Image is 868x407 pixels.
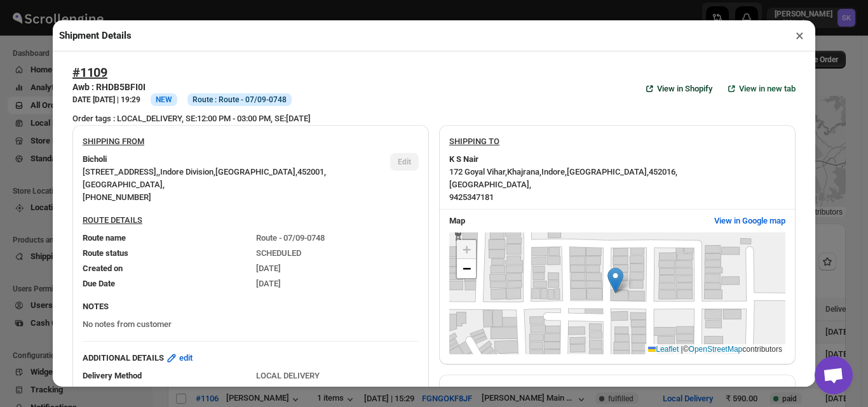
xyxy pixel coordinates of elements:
[449,192,494,202] span: 9425347181
[449,385,785,397] h3: CUSTOMER DETAILS
[463,260,471,276] span: −
[59,29,132,42] h2: Shipment Details
[567,167,649,177] span: [GEOGRAPHIC_DATA] ,
[160,167,215,177] span: Indore Division ,
[256,248,301,258] span: SCHEDULED
[83,137,144,146] u: SHIPPING FROM
[449,180,531,189] span: [GEOGRAPHIC_DATA] ,
[256,264,281,273] span: [DATE]
[72,65,107,80] button: #1109
[457,259,476,278] a: Zoom out
[83,192,151,202] span: [PHONE_NUMBER]
[83,386,115,396] span: Pin Code
[83,153,107,166] b: Bicholi
[790,27,809,44] button: ×
[156,95,172,104] span: NEW
[645,344,785,355] div: © contributors
[83,180,165,189] span: [GEOGRAPHIC_DATA] ,
[83,302,109,311] b: NOTES
[72,95,140,105] h3: DATE
[93,95,140,104] b: [DATE] | 19:29
[463,241,471,257] span: +
[83,279,115,288] span: Due Date
[72,112,796,125] div: Order tags : LOCAL_DELIVERY, SE:12:00 PM - 03:00 PM, SE:[DATE]
[256,386,283,396] span: 452016
[507,167,541,177] span: Khajrana ,
[83,167,158,177] span: [STREET_ADDRESS] ,
[681,345,683,354] span: |
[649,167,677,177] span: 452016 ,
[707,211,793,231] button: View in Google map
[83,371,142,380] span: Delivery Method
[739,83,796,95] span: View in new tab
[297,167,326,177] span: 452001 ,
[541,167,567,177] span: Indore ,
[256,371,320,380] span: LOCAL DELIVERY
[83,319,172,329] span: No notes from customer
[72,81,292,93] h3: Awb : RHDB5BFI0I
[158,348,200,368] button: edit
[215,167,297,177] span: [GEOGRAPHIC_DATA] ,
[83,352,164,364] b: ADDITIONAL DETAILS
[179,352,193,364] span: edit
[689,345,743,354] a: OpenStreetMap
[648,345,679,354] a: Leaflet
[635,79,720,99] a: View in Shopify
[607,267,623,293] img: Marker
[449,216,465,225] b: Map
[457,240,476,259] a: Zoom in
[256,233,325,243] span: Route - 07/09-0748
[158,167,160,177] span: ,
[717,79,803,99] button: View in new tab
[815,356,853,394] div: Open chat
[449,153,478,166] b: K S Nair
[83,233,126,243] span: Route name
[83,264,123,273] span: Created on
[449,167,507,177] span: 172 Goyal Vihar ,
[83,248,128,258] span: Route status
[193,95,287,105] span: Route : Route - 07/09-0748
[256,279,281,288] span: [DATE]
[657,83,712,95] span: View in Shopify
[714,215,785,227] span: View in Google map
[449,137,499,146] u: SHIPPING TO
[83,215,142,225] u: ROUTE DETAILS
